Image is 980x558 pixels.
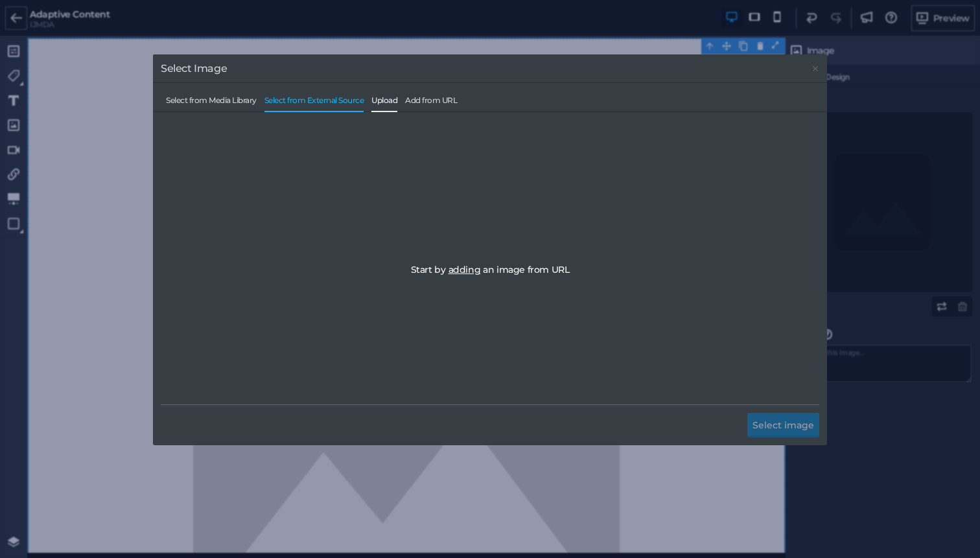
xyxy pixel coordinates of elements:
[161,62,227,75] span: Select Image
[161,120,819,421] div: Start by an image from URL
[405,96,457,111] span: Add from URL
[810,64,821,74] a: Close
[264,96,364,111] span: Select from External Source
[449,264,481,275] a: adding
[371,96,397,111] span: Upload
[166,96,257,111] span: Select from Media Library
